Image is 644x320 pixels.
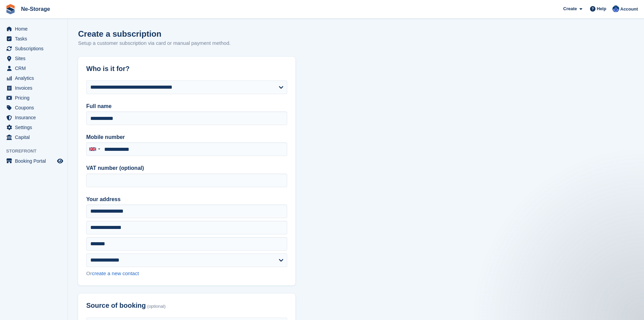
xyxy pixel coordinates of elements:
a: menu [3,34,64,43]
a: menu [3,132,64,142]
span: Sites [15,54,56,63]
a: menu [3,103,64,112]
span: Settings [15,123,56,132]
img: stora-icon-8386f47178a22dfd0bd8f6a31ec36ba5ce8667c1dd55bd0f319d3a0aa187defe.svg [5,4,16,14]
span: Home [15,24,56,34]
span: Booking Portal [15,156,56,166]
div: Or [86,270,287,278]
label: VAT number (optional) [86,164,287,172]
span: (optional) [147,304,166,309]
span: Create [563,5,577,12]
a: menu [3,44,64,53]
span: Source of booking [86,302,146,309]
span: Analytics [15,73,56,83]
label: Mobile number [86,133,287,141]
a: menu [3,54,64,63]
a: Ne-Storage [18,3,53,15]
span: Invoices [15,83,56,93]
a: menu [3,83,64,93]
p: Setup a customer subscription via card or manual payment method. [78,39,231,47]
span: Help [597,5,606,12]
img: Karol Carter [612,5,619,12]
span: Insurance [15,113,56,122]
a: menu [3,123,64,132]
a: create a new contact [92,270,139,276]
span: Tasks [15,34,56,43]
span: Storefront [6,148,68,155]
div: United Kingdom: +44 [87,143,102,156]
a: menu [3,64,64,73]
span: Subscriptions [15,44,56,53]
a: menu [3,156,64,166]
span: Account [620,6,638,13]
h2: Who is it for? [86,65,287,73]
h1: Create a subscription [78,29,161,38]
a: menu [3,113,64,122]
a: Preview store [56,157,64,165]
span: CRM [15,64,56,73]
a: menu [3,73,64,83]
label: Your address [86,195,287,203]
span: Pricing [15,93,56,103]
span: Coupons [15,103,56,112]
a: menu [3,93,64,103]
a: menu [3,24,64,34]
span: Capital [15,132,56,142]
label: Full name [86,102,287,110]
